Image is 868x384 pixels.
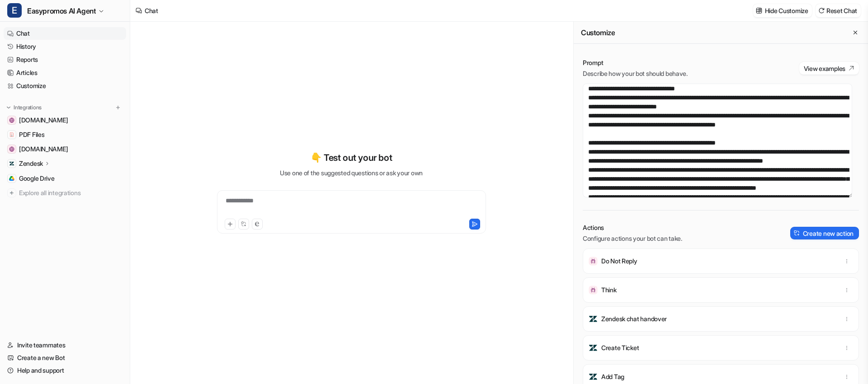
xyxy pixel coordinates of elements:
[4,103,44,112] button: Integrations
[19,174,55,183] span: Google Drive
[19,186,123,200] span: Explore all integrations
[818,7,825,14] img: reset
[581,28,615,37] h2: Customize
[4,27,126,40] a: Chat
[5,104,12,111] img: expand menu
[601,314,667,323] p: Zendesk chat handover
[9,132,14,137] img: PDF Files
[601,343,639,352] p: Create Ticket
[4,143,126,155] a: www.easypromosapp.com[DOMAIN_NAME]
[7,3,22,18] span: E
[19,116,68,125] span: [DOMAIN_NAME]
[4,187,126,199] a: Explore all integrations
[7,188,16,197] img: explore all integrations
[4,172,126,185] a: Google DriveGoogle Drive
[601,257,637,266] p: Do Not Reply
[19,145,68,154] span: [DOMAIN_NAME]
[589,372,598,381] img: Add Tag icon
[9,161,14,166] img: Zendesk
[4,40,126,53] a: History
[4,364,126,377] a: Help and support
[9,146,14,152] img: www.easypromosapp.com
[589,257,598,266] img: Do Not Reply icon
[4,53,126,66] a: Reports
[19,130,44,139] span: PDF Files
[4,128,126,141] a: PDF FilesPDF Files
[753,4,812,17] button: Hide Customize
[4,351,126,364] a: Create a new Bot
[850,27,861,38] button: Close flyout
[601,286,617,295] p: Think
[27,5,96,17] span: Easypromos AI Agent
[9,176,14,181] img: Google Drive
[765,6,808,15] p: Hide Customize
[115,104,121,111] img: menu_add.svg
[794,230,800,236] img: create-action-icon.svg
[4,114,126,126] a: easypromos-apiref.redoc.ly[DOMAIN_NAME]
[589,314,598,323] img: Zendesk chat handover icon
[9,117,14,123] img: easypromos-apiref.redoc.ly
[589,343,598,352] img: Create Ticket icon
[601,372,624,381] p: Add Tag
[145,6,158,15] div: Chat
[14,104,42,111] p: Integrations
[583,69,688,78] p: Describe how your bot should behave.
[311,151,392,164] p: 👇 Test out your bot
[583,58,688,67] p: Prompt
[4,66,126,79] a: Articles
[790,227,859,239] button: Create new action
[583,223,682,232] p: Actions
[756,7,762,14] img: customize
[583,234,682,243] p: Configure actions your bot can take.
[4,80,126,92] a: Customize
[4,339,126,351] a: Invite teammates
[19,159,43,168] p: Zendesk
[816,4,861,17] button: Reset Chat
[589,286,598,295] img: Think icon
[280,168,423,178] p: Use one of the suggested questions or ask your own
[799,62,859,75] button: View examples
